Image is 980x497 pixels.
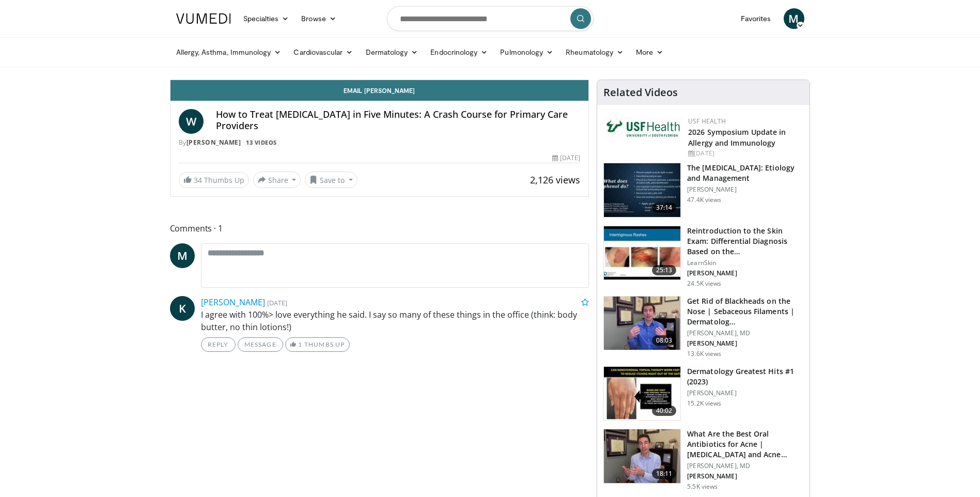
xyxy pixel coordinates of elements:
a: Specialties [237,8,295,29]
a: K [170,296,195,321]
h3: What Are the Best Oral Antibiotics for Acne | [MEDICAL_DATA] and Acne… [687,429,803,460]
p: 47.4K views [687,196,721,204]
a: 40:02 Dermatology Greatest Hits #1 (2023) [PERSON_NAME] 15.2K views [603,366,803,421]
a: Cardiovascular [287,42,359,63]
a: M [170,243,195,268]
span: 25:13 [652,265,677,275]
a: More [630,42,670,63]
img: 6ba8804a-8538-4002-95e7-a8f8012d4a11.png.150x105_q85_autocrop_double_scale_upscale_version-0.2.jpg [605,117,683,139]
span: 08:03 [652,335,677,346]
span: Comments 1 [170,222,589,235]
h4: Related Videos [603,86,678,99]
a: Browse [295,8,343,29]
a: 08:03 Get Rid of Blackheads on the Nose | Sebaceous Filaments | Dermatolog… [PERSON_NAME], MD [PE... [603,296,803,358]
a: 2026 Symposium Update in Allergy and Immunology [688,127,786,148]
a: 37:14 The [MEDICAL_DATA]: Etiology and Management [PERSON_NAME] 47.4K views [603,163,803,218]
p: [PERSON_NAME], MD [687,329,803,337]
img: VuMedi Logo [176,13,231,24]
span: 2,126 views [530,174,580,186]
a: Reply [201,337,236,352]
span: 18:11 [652,469,677,479]
span: 37:14 [652,203,677,213]
a: 13 Videos [243,138,281,147]
img: cd394936-f734-46a2-a1c5-7eff6e6d7a1f.150x105_q85_crop-smart_upscale.jpg [604,429,680,483]
p: 24.5K views [687,279,721,288]
p: [PERSON_NAME] [687,389,803,397]
input: Search topics, interventions [387,6,594,31]
p: [PERSON_NAME] [687,269,803,277]
h3: Dermatology Greatest Hits #1 (2023) [687,366,803,387]
a: 18:11 What Are the Best Oral Antibiotics for Acne | [MEDICAL_DATA] and Acne… [PERSON_NAME], MD [P... [603,429,803,491]
a: 1 Thumbs Up [285,337,350,352]
p: LearnSkin [687,259,803,267]
button: Save to [305,172,357,188]
div: By [179,138,581,147]
span: 1 [298,340,302,348]
img: 022c50fb-a848-4cac-a9d8-ea0906b33a1b.150x105_q85_crop-smart_upscale.jpg [604,226,680,280]
a: Email [PERSON_NAME] [170,80,589,101]
a: USF Health [688,117,726,126]
img: 54dc8b42-62c8-44d6-bda4-e2b4e6a7c56d.150x105_q85_crop-smart_upscale.jpg [604,297,680,350]
h3: Get Rid of Blackheads on the Nose | Sebaceous Filaments | Dermatolog… [687,296,803,327]
a: W [179,109,204,134]
a: Message [238,337,283,352]
h4: How to Treat [MEDICAL_DATA] in Five Minutes: A Crash Course for Primary Care Providers [216,109,581,131]
div: [DATE] [688,149,801,158]
small: [DATE] [267,298,287,307]
span: 40:02 [652,406,677,416]
button: Share [253,172,301,188]
div: [DATE] [552,153,580,163]
p: 15.2K views [687,399,721,408]
a: 25:13 Reintroduction to the Skin Exam: Differential Diagnosis Based on the… LearnSkin [PERSON_NAM... [603,226,803,288]
img: c5af237d-e68a-4dd3-8521-77b3daf9ece4.150x105_q85_crop-smart_upscale.jpg [604,163,680,217]
span: 34 [194,175,202,185]
h3: Reintroduction to the Skin Exam: Differential Diagnosis Based on the… [687,226,803,257]
a: Rheumatology [559,42,630,63]
img: 167f4955-2110-4677-a6aa-4d4647c2ca19.150x105_q85_crop-smart_upscale.jpg [604,367,680,421]
a: Pulmonology [494,42,559,63]
a: Dermatology [360,42,425,63]
a: 34 Thumbs Up [179,172,249,188]
a: Favorites [735,8,777,29]
a: [PERSON_NAME] [201,297,265,308]
p: [PERSON_NAME] [687,339,803,348]
p: 5.5K views [687,483,718,491]
a: Allergy, Asthma, Immunology [170,42,288,63]
a: Endocrinology [424,42,494,63]
a: M [784,8,804,29]
p: [PERSON_NAME] [687,185,803,194]
p: 13.6K views [687,350,721,358]
a: [PERSON_NAME] [186,138,241,147]
h3: The [MEDICAL_DATA]: Etiology and Management [687,163,803,183]
p: I agree with 100%> love everything he said. I say so many of these things in the office (think: b... [201,308,589,333]
p: [PERSON_NAME] [687,472,803,480]
p: [PERSON_NAME], MD [687,462,803,470]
